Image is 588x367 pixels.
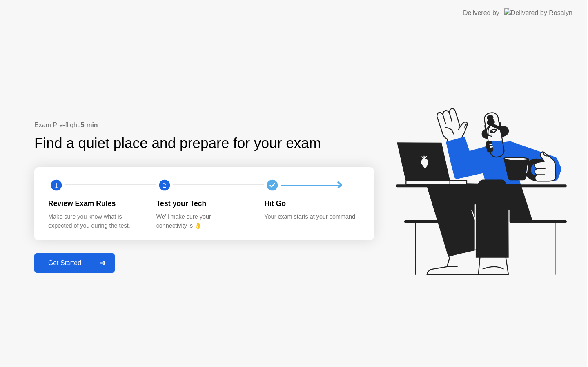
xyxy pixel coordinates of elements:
[48,212,143,230] div: Make sure you know what is expected of you during the test.
[264,198,359,209] div: Hit Go
[34,133,322,154] div: Find a quiet place and prepare for your exam
[504,8,572,18] img: Delivered by Rosalyn
[81,122,98,128] b: 5 min
[34,120,374,130] div: Exam Pre-flight:
[463,8,499,18] div: Delivered by
[156,198,252,209] div: Test your Tech
[156,212,252,230] div: We’ll make sure your connectivity is 👌
[163,181,166,189] text: 2
[55,181,58,189] text: 1
[37,259,93,267] div: Get Started
[48,198,143,209] div: Review Exam Rules
[34,253,115,273] button: Get Started
[264,212,359,221] div: Your exam starts at your command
